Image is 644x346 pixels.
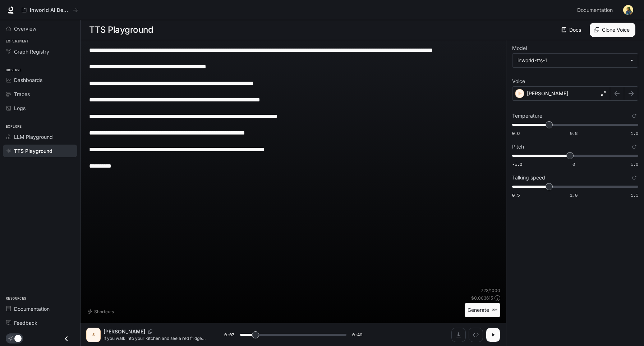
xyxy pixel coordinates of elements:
div: inworld-tts-1 [512,54,638,67]
a: TTS Playground [3,145,77,157]
span: Graph Registry [14,48,49,55]
p: Talking speed [512,175,545,180]
span: Logs [14,104,26,112]
button: Reset to default [630,174,638,182]
p: ⌘⏎ [492,308,497,312]
button: Close drawer [58,331,74,346]
p: [PERSON_NAME] [527,90,568,97]
a: Graph Registry [3,45,77,58]
p: 723 / 1000 [481,287,500,293]
span: 5.0 [631,161,638,167]
span: 1.5 [631,192,638,198]
span: Dark mode toggle [14,334,22,342]
span: 0.6 [512,130,520,136]
span: 0 [572,161,575,167]
span: Documentation [14,305,50,313]
h1: TTS Playground [89,23,153,37]
p: Voice [512,79,525,84]
p: $ 0.003615 [471,295,493,301]
button: Download audio [451,328,466,342]
button: User avatar [621,3,635,17]
button: Generate⌘⏎ [465,303,500,318]
button: Clone Voice [590,23,635,37]
span: Dashboards [14,76,42,84]
span: -5.0 [512,161,522,167]
button: All workspaces [19,3,81,17]
p: If you walk into your kitchen and see a red fridge with someone crouched on top watching you — do... [103,335,207,341]
span: Feedback [14,319,37,327]
a: Overview [3,22,77,35]
p: [PERSON_NAME] [103,328,145,335]
a: Docs [560,23,584,37]
div: inworld-tts-1 [517,57,626,64]
button: Shortcuts [86,306,117,317]
img: User avatar [623,5,633,15]
a: Traces [3,88,77,100]
p: Inworld AI Demos [30,7,70,13]
a: LLM Playground [3,131,77,143]
span: Documentation [577,6,613,15]
a: Documentation [574,3,618,17]
a: Dashboards [3,74,77,86]
a: Logs [3,102,77,114]
button: Reset to default [630,143,638,151]
p: Pitch [512,144,524,149]
a: Feedback [3,317,77,329]
span: 1.0 [570,192,578,198]
span: LLM Playground [14,133,53,141]
a: Documentation [3,302,77,315]
span: 1.0 [631,130,638,136]
span: 0.8 [570,130,578,136]
div: S [88,329,99,341]
span: 0:49 [352,331,362,338]
span: 0:07 [224,331,234,338]
p: Temperature [512,113,542,118]
span: TTS Playground [14,147,52,155]
span: 0.5 [512,192,520,198]
span: Traces [14,90,30,98]
button: Copy Voice ID [145,329,155,334]
button: Inspect [469,328,483,342]
p: Model [512,46,527,51]
button: Reset to default [630,112,638,120]
span: Overview [14,25,36,32]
